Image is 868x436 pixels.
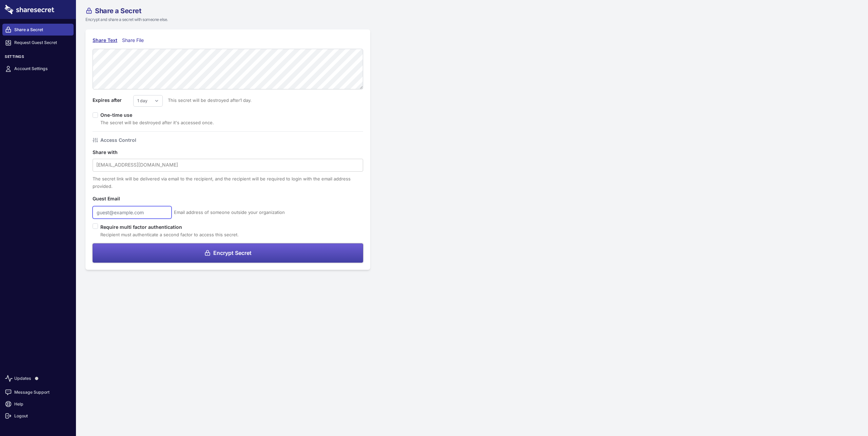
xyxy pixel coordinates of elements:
[100,119,214,126] div: The secret will be destroyed after it's accessed once.
[93,206,172,219] input: guest@example.com
[93,195,133,202] label: Guest Email
[85,17,408,23] p: Encrypt and share a secret with someone else.
[174,209,285,216] span: Email address of someone outside your organization
[2,54,74,62] h3: Settings
[213,250,252,256] span: Encrypt Secret
[100,136,136,144] h4: Access Control
[163,96,252,104] span: This secret will be destroyed after 1 day .
[122,37,147,44] div: Share File
[2,410,74,422] a: Logout
[100,232,239,237] span: Recipient must authenticate a second factor to access this secret.
[95,7,141,14] span: Share a Secret
[100,223,239,231] label: Require multi factor authentication
[2,24,74,36] a: Share a Secret
[2,371,74,386] a: Updates
[2,386,74,398] a: Message Support
[93,176,351,189] span: The secret link will be delivered via email to the recipient, and the recipient will be required ...
[93,149,133,156] label: Share with
[93,243,363,263] button: Encrypt Secret
[2,63,74,75] a: Account Settings
[2,37,74,49] a: Request Guest Secret
[100,112,137,118] label: One-time use
[93,37,117,44] div: Share Text
[93,96,133,104] label: Expires after
[2,398,74,410] a: Help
